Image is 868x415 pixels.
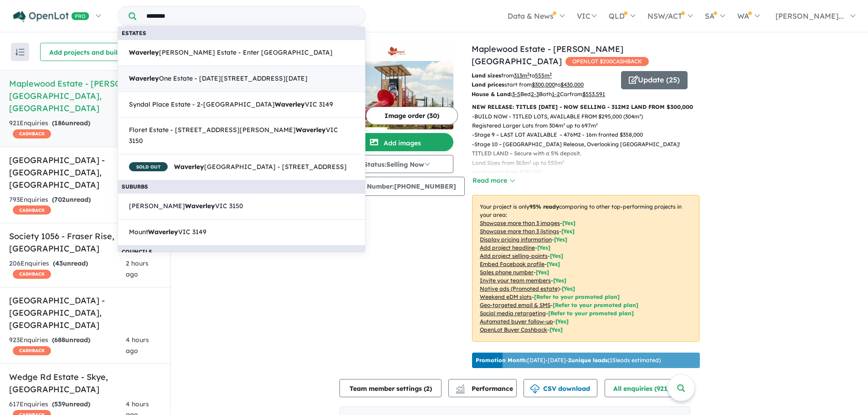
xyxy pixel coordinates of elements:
span: [ Yes ] [554,236,567,243]
a: Maplewood Estate - [PERSON_NAME][GEOGRAPHIC_DATA] [472,44,623,67]
img: Openlot PRO Logo White [13,11,89,22]
span: Syndal Place Estate - 2-[GEOGRAPHIC_DATA] VIC 3149 [129,99,333,110]
span: 539 [54,400,65,408]
img: Maplewood Estate - Melton South Logo [343,46,450,57]
p: start from [472,80,614,89]
span: [Refer to your promoted plan] [553,302,638,308]
u: Social media retargeting [480,310,546,317]
span: [ Yes ] [562,220,575,226]
span: CASHBACK [13,346,51,355]
sup: 2 [550,72,552,77]
span: [ Yes ] [536,269,549,276]
span: to [555,81,584,88]
span: OPENLOT $ 200 CASHBACK [565,57,649,66]
b: Suburbs [122,183,148,190]
button: Status:Selling Now [339,155,453,173]
h5: [GEOGRAPHIC_DATA] - [GEOGRAPHIC_DATA] , [GEOGRAPHIC_DATA] [9,154,161,191]
span: 702 [54,195,66,204]
div: 206 Enquir ies [9,258,126,280]
p: - Stage 10 – [GEOGRAPHIC_DATA] Release, Overlooking [GEOGRAPHIC_DATA]! TITLED LAND – Secure with ... [472,140,707,186]
span: [PERSON_NAME] VIC 3150 [129,201,243,212]
b: Land prices [472,81,504,88]
span: 688 [54,336,65,344]
span: [Refer to your promoted plan] [548,310,634,317]
span: Performance [457,384,513,393]
span: [Refer to your promoted plan] [534,293,620,300]
p: Bed Bath Car from [472,90,614,99]
input: Try estate name, suburb, builder or developer [138,6,363,26]
u: $ 430,000 [560,81,584,88]
p: [DATE] - [DATE] - ( 15 leads estimated) [476,356,661,364]
b: 95 % ready [529,203,559,210]
strong: ( unread) [52,336,90,344]
span: [ Yes ] [561,228,575,235]
strong: Waverley [185,202,215,210]
button: Read more [472,175,515,186]
span: [PERSON_NAME]... [776,11,844,20]
span: One Estate - [DATE][STREET_ADDRESS][DATE] [129,73,308,84]
u: Add project headline [480,244,535,251]
sup: 2 [527,72,529,77]
strong: ( unread) [52,195,91,204]
span: 186 [54,119,65,127]
u: $ 553,591 [582,91,605,97]
strong: ( unread) [53,259,88,267]
u: Showcase more than 3 images [480,220,560,226]
a: [PERSON_NAME]WaverleyVIC 3150 [118,193,365,220]
div: 923 Enquir ies [9,335,126,357]
u: Sales phone number [480,269,534,276]
b: Estates [122,30,146,36]
span: [Yes] [555,318,569,325]
a: WaverleyOne Estate - [DATE][STREET_ADDRESS][DATE] [118,66,365,92]
span: CASHBACK [13,270,51,279]
strong: ( unread) [52,119,90,127]
p: - Stage 9 – LAST LOT AVAILABLE – 476M2 - 16m fronted $358,000 [472,130,707,139]
span: 2 hours ago [126,259,149,278]
a: Floret Estate - [STREET_ADDRESS][PERSON_NAME]WaverleyVIC 3150 [118,117,365,154]
span: [ Yes ] [547,261,560,267]
span: SOLD OUT [129,162,168,171]
img: line-chart.svg [456,384,464,389]
b: Promotion Month: [476,357,527,364]
img: download icon [530,384,539,394]
u: Native ads (Promoted estate) [480,285,560,292]
span: 4 hours ago [126,336,149,355]
u: 1-2 [552,91,560,97]
b: House & Land: [472,91,512,97]
span: [GEOGRAPHIC_DATA] - [STREET_ADDRESS] [129,162,347,173]
strong: Waverley [129,48,159,56]
button: Image order (30) [366,107,458,125]
p: NEW RELEASE: TITLES [DATE] - NOW SELLING - 312M2 LAND FROM $300,000 [472,102,699,112]
strong: Waverley [174,163,204,171]
u: Weekend eDM slots [480,293,532,300]
span: [ Yes ] [550,252,563,259]
h5: Wedge Rd Estate - Skye , [GEOGRAPHIC_DATA] [9,371,161,395]
u: OpenLot Buyer Cashback [480,326,547,333]
u: Display pricing information [480,236,552,243]
a: SOLD OUT Waverley[GEOGRAPHIC_DATA] - [STREET_ADDRESS] [118,154,365,180]
button: Update (25) [621,71,688,89]
strong: Waverley [148,228,178,236]
u: Automated buyer follow-up [480,318,553,325]
span: 2 [426,384,430,393]
span: 43 [55,259,63,267]
b: Land sizes [472,72,501,79]
button: Sales Number:[PHONE_NUMBER] [339,177,465,196]
u: 3-5 [512,91,520,97]
div: 793 Enquir ies [9,195,129,216]
button: All enquiries (921) [605,379,687,397]
p: from [472,71,614,80]
button: CSV download [524,379,597,397]
u: Geo-targeted email & SMS [480,302,550,308]
a: MountWaverleyVIC 3149 [118,219,365,246]
span: Floret Estate - [STREET_ADDRESS][PERSON_NAME] VIC 3150 [129,125,354,147]
img: sort.svg [15,49,25,56]
a: Maplewood Estate - Melton South LogoMaplewood Estate - Melton South [339,43,453,129]
u: 2-3 [531,91,539,97]
u: 555 m [535,72,552,79]
b: 2 unique leads [568,357,608,364]
button: Performance [448,379,517,397]
h5: Society 1056 - Fraser Rise , [GEOGRAPHIC_DATA] [9,230,161,255]
span: CASHBACK [13,205,51,215]
span: [ Yes ] [553,277,566,284]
